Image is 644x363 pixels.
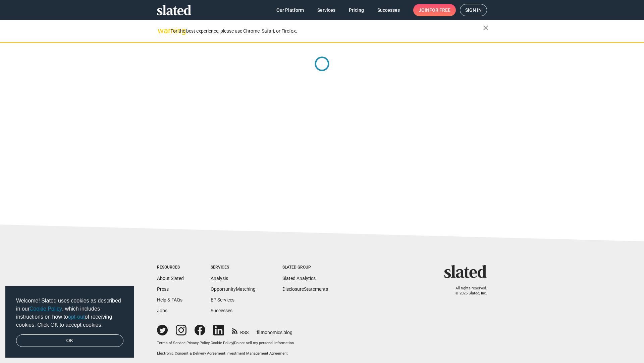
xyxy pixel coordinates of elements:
[282,276,316,281] a: Slated Analytics
[157,286,169,292] a: Press
[232,325,249,336] a: RSS
[157,265,184,270] div: Resources
[372,4,405,16] a: Successes
[185,341,186,345] span: |
[343,4,369,16] a: Pricing
[157,276,184,281] a: About Slated
[317,4,335,16] span: Services
[234,341,294,346] button: Do not sell my personal information
[211,265,256,270] div: Services
[211,276,228,281] a: Analysis
[465,4,482,16] span: Sign in
[448,286,487,296] p: All rights reserved. © 2025 Slated, Inc.
[158,27,166,35] mat-icon: warning
[186,341,210,345] a: Privacy Policy
[170,27,483,36] div: For the best experience, please use Chrome, Safari, or Firefox.
[5,286,134,358] div: cookieconsent
[225,351,226,356] span: |
[226,351,288,356] a: Investment Management Agreement
[30,306,62,312] a: Cookie Policy
[211,341,233,345] a: Cookie Policy
[429,4,450,16] span: for free
[233,341,234,345] span: |
[419,4,450,16] span: Join
[257,330,265,335] span: film
[482,24,490,32] mat-icon: close
[157,297,182,302] a: Help & FAQs
[157,341,185,345] a: Terms of Service
[276,4,304,16] span: Our Platform
[282,286,328,292] a: DisclosureStatements
[211,308,232,313] a: Successes
[282,265,328,270] div: Slated Group
[460,4,487,16] a: Sign in
[211,297,234,302] a: EP Services
[377,4,400,16] span: Successes
[16,297,123,329] span: Welcome! Slated uses cookies as described in our , which includes instructions on how to of recei...
[68,314,85,320] a: opt-out
[257,324,292,336] a: filmonomics blog
[210,341,211,345] span: |
[349,4,364,16] span: Pricing
[413,4,456,16] a: Joinfor free
[312,4,341,16] a: Services
[157,351,225,356] a: Electronic Consent & Delivery Agreement
[16,334,123,347] a: dismiss cookie message
[271,4,309,16] a: Our Platform
[211,286,256,292] a: OpportunityMatching
[157,308,167,313] a: Jobs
